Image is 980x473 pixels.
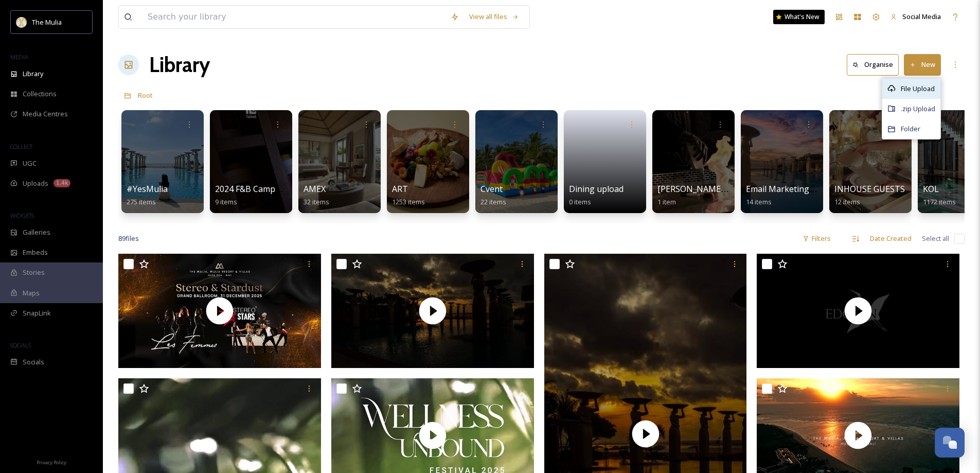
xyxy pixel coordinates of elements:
[834,197,860,206] span: 12 items
[23,109,68,119] span: Media Centres
[834,183,905,195] span: INHOUSE GUESTS
[901,104,935,114] span: .zip Upload
[304,197,329,206] span: 32 items
[118,234,139,243] span: 89 file s
[657,183,747,195] span: [PERSON_NAME]'s FILE
[922,234,949,243] span: Select all
[37,456,66,468] a: Privacy Policy
[23,69,43,79] span: Library
[464,7,524,27] a: View all files
[215,197,237,206] span: 9 items
[23,179,48,188] span: Uploads
[923,183,939,195] span: KOL
[54,179,70,187] div: 1.4k
[392,183,408,195] span: ART
[746,183,835,195] span: Email Marketing / EDM
[23,227,50,237] span: Galleries
[138,91,153,100] span: Root
[901,124,920,134] span: Folder
[127,184,168,206] a: #YesMulia275 items
[23,357,44,367] span: Socials
[215,184,292,206] a: 2024 F&B Campaign9 items
[23,159,37,168] span: UGC
[10,212,34,219] span: WIDGETS
[657,184,747,206] a: [PERSON_NAME]'s FILE1 item
[797,229,836,249] div: Filters
[392,197,425,206] span: 1253 items
[142,6,446,28] input: Search your library
[773,10,825,24] a: What's New
[331,254,534,368] img: thumbnail
[480,197,506,206] span: 22 items
[10,341,31,349] span: SOCIALS
[657,197,676,206] span: 1 item
[23,248,48,257] span: Embeds
[923,197,956,206] span: 1172 items
[149,49,210,80] a: Library
[746,197,772,206] span: 14 items
[118,254,321,368] img: thumbnail
[847,54,899,75] button: Organise
[10,53,28,61] span: MEDIA
[902,12,941,21] span: Social Media
[923,184,956,206] a: KOL1172 items
[904,54,941,75] button: New
[32,17,62,27] span: The Mulia
[138,89,153,101] a: Root
[901,84,935,94] span: File Upload
[834,184,905,206] a: INHOUSE GUESTS12 items
[10,143,32,150] span: COLLECT
[215,183,292,195] span: 2024 F&B Campaign
[304,184,329,206] a: AMEX32 items
[127,197,156,206] span: 275 items
[23,288,40,298] span: Maps
[480,184,506,206] a: Cvent22 items
[569,184,623,206] a: Dining upload0 items
[865,229,917,249] div: Date Created
[885,7,946,27] a: Social Media
[23,89,57,99] span: Collections
[37,459,66,466] span: Privacy Policy
[16,17,27,27] img: mulia_logo.png
[757,254,959,368] img: thumbnail
[935,428,965,458] button: Open Chat
[23,308,51,318] span: SnapLink
[23,268,45,277] span: Stories
[127,183,168,195] span: #YesMulia
[480,183,503,195] span: Cvent
[392,184,425,206] a: ART1253 items
[569,183,623,195] span: Dining upload
[304,183,326,195] span: AMEX
[847,54,904,75] a: Organise
[569,197,591,206] span: 0 items
[746,184,835,206] a: Email Marketing / EDM14 items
